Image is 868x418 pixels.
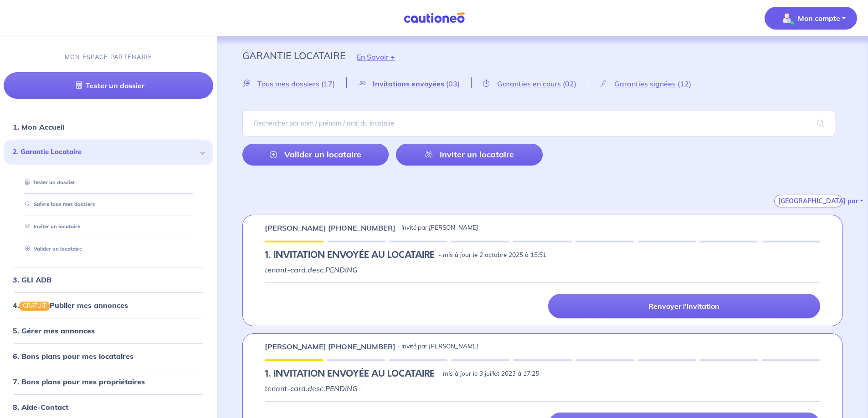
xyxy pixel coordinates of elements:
[21,201,95,207] a: Suivre tous mes dossiers
[774,195,842,207] button: [GEOGRAPHIC_DATA] par
[265,341,395,352] p: [PERSON_NAME] [PHONE_NUMBER]
[563,79,576,88] span: (02)
[265,368,820,379] div: state: PENDING, Context:
[438,251,546,260] p: - mis à jour le 2 octobre 2025 à 15:51
[397,223,478,232] p: - invité par [PERSON_NAME]
[4,322,213,340] div: 5. Gérer mes annonces
[265,368,435,379] h5: 1.︎ INVITATION ENVOYÉE AU LOCATAIRE
[4,398,213,416] div: 8. Aide-Contact
[548,294,820,318] a: Renvoyer l'invitation
[588,79,703,88] a: Garanties signées(12)
[265,250,435,261] h5: 1.︎ INVITATION ENVOYÉE AU LOCATAIRE
[400,12,468,24] img: Cautioneo
[4,373,213,391] div: 7. Bons plans pour mes propriétaires
[265,383,820,394] p: tenant-card.desc.PENDING
[4,118,213,136] div: 1. Mon Accueil
[4,72,213,99] a: Tester un dossier
[678,79,691,88] span: (12)
[13,352,134,361] a: 6. Bons plans pour mes locataires
[257,79,319,88] span: Tous mes dossiers
[13,326,95,335] a: 5. Gérer mes annonces
[13,301,128,310] a: 4.GRATUITPublier mes annonces
[396,144,542,166] a: Inviter un locataire
[4,296,213,314] div: 4.GRATUITPublier mes annonces
[13,403,68,412] a: 8. Aide-Contact
[347,79,471,88] a: Invitations envoyées(03)
[472,79,588,88] a: Garanties en cours(02)
[265,250,820,261] div: state: PENDING, Context:
[265,264,820,275] p: tenant-card.desc.PENDING
[614,79,676,88] span: Garanties signées
[648,302,719,311] p: Renvoyer l'invitation
[373,79,444,88] span: Invitations envoyées
[446,79,460,88] span: (03)
[15,175,202,190] div: Tester un dossier
[13,122,64,131] a: 1. Mon Accueil
[321,79,335,88] span: (17)
[15,242,202,257] div: Valider un locataire
[242,144,389,166] a: Valider un locataire
[806,111,835,136] span: search
[13,377,145,386] a: 7. Bons plans pour mes propriétaires
[345,44,406,70] button: En Savoir +
[21,223,80,230] a: Inviter un locataire
[4,271,213,289] div: 3. GLI ADB
[438,369,539,378] p: - mis à jour le 3 juillet 2023 à 17:25
[4,347,213,365] div: 6. Bons plans pour mes locataires
[13,275,51,284] a: 3. GLI ADB
[13,147,197,157] span: 2. Garantie Locataire
[765,7,857,30] button: illu_account_valid_menu.svgMon compte
[497,79,561,88] span: Garanties en cours
[242,47,345,64] p: Garantie Locataire
[65,53,153,61] p: MON ESPACE PARTENAIRE
[780,11,794,25] img: illu_account_valid_menu.svg
[21,179,75,186] a: Tester un dossier
[242,79,346,88] a: Tous mes dossiers(17)
[4,140,213,165] div: 2. Garantie Locataire
[798,13,840,24] p: Mon compte
[397,342,478,351] p: - invité par [PERSON_NAME]
[21,246,82,252] a: Valider un locataire
[15,219,202,234] div: Inviter un locataire
[265,222,395,233] p: [PERSON_NAME] [PHONE_NUMBER]
[242,110,835,136] input: Rechercher par nom / prénom / mail du locataire
[15,197,202,212] div: Suivre tous mes dossiers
